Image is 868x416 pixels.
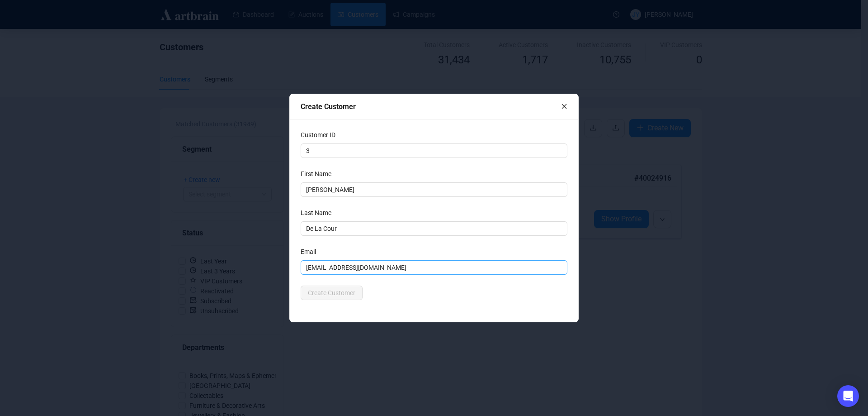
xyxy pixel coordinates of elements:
[301,208,337,218] label: Last Name
[301,101,561,112] div: Create Customer
[561,103,567,110] span: close
[301,182,567,197] input: First Name
[301,143,567,158] input: External ID
[301,260,567,275] input: Email Address
[837,385,859,407] div: Open Intercom Messenger
[301,247,322,257] label: Email
[301,286,363,300] button: Create Customer
[301,221,567,236] input: Last Name
[301,130,341,140] label: Customer ID
[301,169,337,179] label: First Name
